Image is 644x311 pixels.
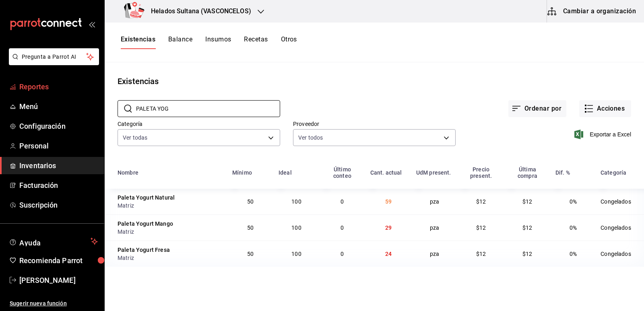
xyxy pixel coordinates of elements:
[118,220,173,228] div: Paleta Yogurt Mango
[279,169,292,176] div: Ideal
[118,194,175,202] div: Paleta Yogurt Natural
[601,169,626,176] div: Categoría
[205,35,231,49] button: Insumos
[570,198,577,205] span: 0%
[19,180,98,191] span: Facturación
[411,189,458,214] td: pza
[118,246,170,254] div: Paleta Yogurt Fresa
[19,160,98,171] span: Inventarios
[522,198,532,205] span: $12
[247,224,254,231] span: 50
[244,35,268,49] button: Recetas
[118,75,159,87] div: Existencias
[509,166,546,179] div: Última compra
[10,299,98,308] span: Sugerir nueva función
[291,198,301,205] span: 100
[19,275,98,286] span: [PERSON_NAME]
[118,121,280,127] label: Categoría
[232,169,252,176] div: Mínimo
[416,169,451,176] div: UdM present.
[247,198,254,205] span: 50
[579,100,631,117] button: Acciones
[144,6,251,16] h3: Helados Sultana (VASCONCELOS)
[19,237,87,246] span: Ayuda
[462,166,500,179] div: Precio present.
[291,251,301,257] span: 100
[9,48,99,65] button: Pregunta a Parrot AI
[596,241,644,267] td: Congelados
[168,35,192,49] button: Balance
[411,241,458,267] td: pza
[570,251,577,257] span: 0%
[123,134,147,142] span: Ver todas
[476,224,486,231] span: $12
[19,200,98,210] span: Suscripción
[522,251,532,257] span: $12
[298,134,323,142] span: Ver todos
[19,101,98,112] span: Menú
[576,130,631,139] button: Exportar a Excel
[596,189,644,214] td: Congelados
[508,100,566,117] button: Ordenar por
[281,35,297,49] button: Otros
[341,198,344,205] span: 0
[341,224,344,231] span: 0
[22,53,87,61] span: Pregunta a Parrot AI
[476,251,486,257] span: $12
[555,169,570,176] div: Dif. %
[291,224,301,231] span: 100
[89,21,95,27] button: open_drawer_menu
[247,251,254,257] span: 50
[522,224,532,231] span: $12
[19,81,98,92] span: Reportes
[118,169,138,176] div: Nombre
[596,214,644,241] td: Congelados
[570,224,577,231] span: 0%
[385,198,392,205] span: 59
[6,58,99,67] a: Pregunta a Parrot AI
[136,101,280,117] input: Buscar nombre de insumo
[476,198,486,205] span: $12
[370,169,402,176] div: Cant. actual
[293,121,456,127] label: Proveedor
[324,166,361,179] div: Último conteo
[19,255,98,266] span: Recomienda Parrot
[411,214,458,241] td: pza
[19,121,98,132] span: Configuración
[341,251,344,257] span: 0
[121,35,297,49] div: navigation tabs
[118,254,223,262] div: Matriz
[385,224,392,231] span: 29
[121,35,155,49] button: Existencias
[19,140,98,151] span: Personal
[118,202,223,210] div: Matriz
[118,228,223,236] div: Matriz
[385,251,392,257] span: 24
